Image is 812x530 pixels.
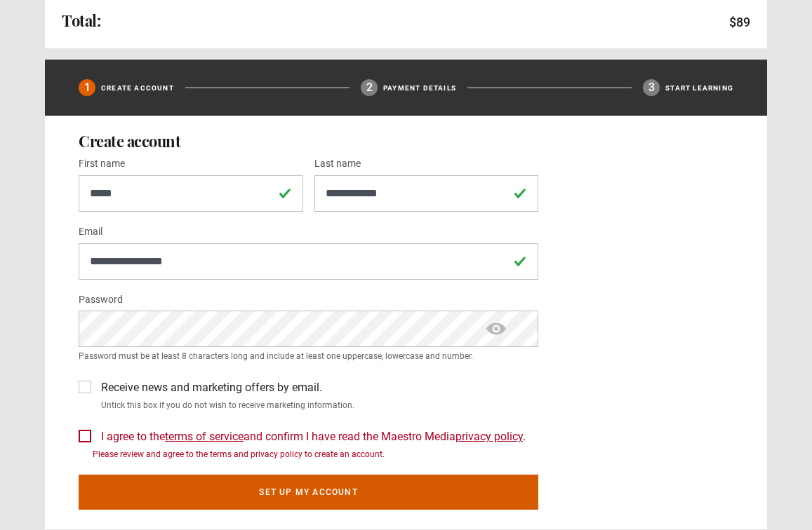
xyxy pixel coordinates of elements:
div: 1 [79,79,95,96]
p: Start learning [665,83,733,93]
h2: Create account [79,132,733,149]
div: Please review and agree to the terms and privacy policy to create an account. [93,448,538,461]
div: 3 [643,79,660,96]
a: terms of service [165,430,244,443]
div: 2 [361,79,378,96]
button: Set up my account [79,475,538,510]
a: privacy policy [455,430,523,443]
label: First name [79,156,125,172]
p: Payment details [383,83,456,93]
label: Last name [314,156,361,172]
p: $89 [729,13,750,32]
h2: Total: [62,12,100,29]
span: show password [485,311,507,347]
small: Untick this box if you do not wish to receive marketing information. [95,399,538,412]
label: I agree to the and confirm I have read the Maestro Media . [95,428,526,445]
label: Receive news and marketing offers by email. [95,379,322,396]
p: Create Account [101,83,174,93]
label: Email [79,224,102,240]
small: Password must be at least 8 characters long and include at least one uppercase, lowercase and num... [79,350,538,362]
label: Password [79,292,123,308]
